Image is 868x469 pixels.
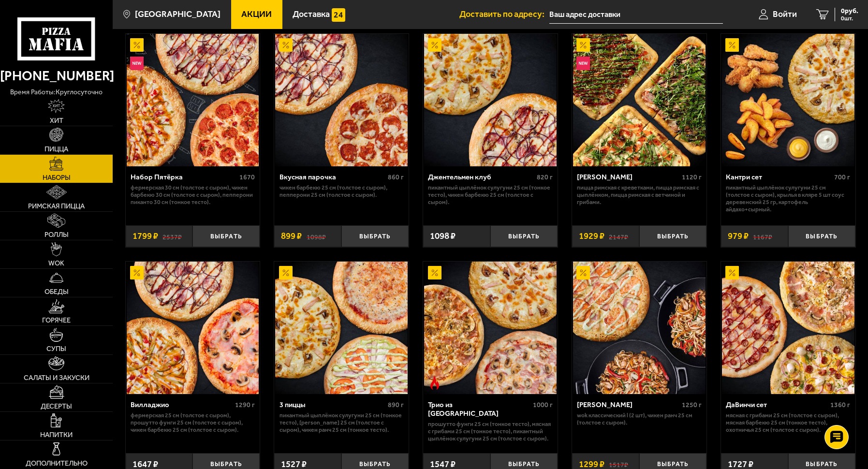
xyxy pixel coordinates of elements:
[830,401,850,409] span: 1360 г
[726,184,850,213] p: Пикантный цыплёнок сулугуни 25 см (толстое с сыром), крылья в кляре 5 шт соус деревенский 25 гр, ...
[50,117,63,124] span: Хит
[430,460,456,469] span: 1547 ₽
[576,266,590,279] img: Акционный
[428,421,552,442] p: Прошутто Фунги 25 см (тонкое тесто), Мясная с грибами 25 см (тонкое тесто), Пикантный цыплёнок су...
[721,34,855,166] a: АкционныйКантри сет
[726,401,828,410] div: ДаВинчи сет
[490,225,558,248] button: Выбрать
[428,173,534,182] div: Джентельмен клуб
[423,262,558,394] a: АкционныйОстрое блюдоТрио из Рио
[753,232,772,241] s: 1167 ₽
[573,262,706,394] img: Вилла Капри
[388,401,404,409] span: 890 г
[40,431,73,439] span: Напитки
[428,266,441,279] img: Акционный
[573,34,706,166] img: Мама Миа
[293,10,330,19] span: Доставка
[127,34,259,166] img: Набор Пятёрка
[682,173,702,181] span: 1120 г
[42,317,71,324] span: Горячее
[428,184,552,206] p: Пикантный цыплёнок сулугуни 25 см (тонкое тесто), Чикен Барбекю 25 см (толстое с сыром).
[235,401,255,409] span: 1290 г
[388,173,404,181] span: 860 г
[725,266,739,279] img: Акционный
[459,10,549,19] span: Доставить по адресу:
[577,401,679,410] div: [PERSON_NAME]
[41,403,72,410] span: Десерты
[126,262,260,394] a: АкционныйВилладжио
[307,232,326,241] s: 1098 ₽
[424,262,557,394] img: Трио из Рио
[132,232,158,241] span: 1799 ₽
[537,173,553,181] span: 820 г
[28,203,85,210] span: Римская пицца
[428,376,441,390] img: Острое блюдо
[572,262,706,394] a: АкционныйВилла Капри
[428,38,441,52] img: Акционный
[726,412,850,434] p: Мясная с грибами 25 см (толстое с сыром), Мясная Барбекю 25 см (тонкое тесто), Охотничья 25 см (т...
[44,288,69,295] span: Обеды
[275,262,408,394] img: 3 пиццы
[274,34,409,166] a: АкционныйВкусная парочка
[135,10,221,19] span: [GEOGRAPHIC_DATA]
[281,232,302,241] span: 899 ₽
[533,401,553,409] span: 1000 г
[773,10,797,19] span: Войти
[579,460,604,469] span: 1299 ₽
[722,34,854,166] img: Кантри сет
[728,232,749,241] span: 979 ₽
[728,460,753,469] span: 1727 ₽
[239,173,255,181] span: 1670
[44,231,69,238] span: Роллы
[423,34,558,166] a: АкционныйДжентельмен клуб
[48,260,64,267] span: WOK
[549,6,723,24] input: Ваш адрес доставки
[639,225,706,248] button: Выбрать
[428,401,530,418] div: Трио из [GEOGRAPHIC_DATA]
[721,262,855,394] a: АкционныйДаВинчи сет
[43,174,71,181] span: Наборы
[130,57,144,70] img: Новинка
[576,38,590,52] img: Акционный
[131,412,255,434] p: Фермерская 25 см (толстое с сыром), Прошутто Фунги 25 см (толстое с сыром), Чикен Барбекю 25 см (...
[130,266,144,279] img: Акционный
[579,232,604,241] span: 1929 ₽
[788,225,855,248] button: Выбрать
[841,8,858,15] span: 0 руб.
[131,184,255,206] p: Фермерская 30 см (толстое с сыром), Чикен Барбекю 30 см (толстое с сыром), Пепперони Пиканто 30 с...
[572,34,706,166] a: АкционныйНовинкаМама Миа
[44,146,68,153] span: Пицца
[127,262,259,394] img: Вилладжио
[131,401,233,410] div: Вилладжио
[341,225,409,248] button: Выбрать
[609,232,628,241] s: 2147 ₽
[279,266,293,279] img: Акционный
[132,460,158,469] span: 1647 ₽
[126,34,260,166] a: АкционныйНовинкаНабор Пятёрка
[424,34,557,166] img: Джентельмен клуб
[576,57,590,70] img: Новинка
[430,232,456,241] span: 1098 ₽
[332,8,345,22] img: 15daf4d41897b9f0e9f617042186c801.svg
[26,460,88,467] span: Дополнительно
[131,173,237,182] div: Набор Пятёрка
[841,15,858,21] span: 0 шт.
[130,38,144,52] img: Акционный
[274,262,409,394] a: Акционный3 пиццы
[609,460,628,469] s: 1517 ₽
[725,38,739,52] img: Акционный
[280,401,385,410] div: 3 пиццы
[577,184,701,206] p: Пицца Римская с креветками, Пицца Римская с цыплёнком, Пицца Римская с ветчиной и грибами.
[279,38,293,52] img: Акционный
[192,225,260,248] button: Выбрать
[726,173,832,182] div: Кантри сет
[241,10,272,19] span: Акции
[162,232,182,241] s: 2537 ₽
[577,412,701,426] p: Wok классический L (2 шт), Чикен Ранч 25 см (толстое с сыром).
[275,34,408,166] img: Вкусная парочка
[46,345,66,352] span: Супы
[722,262,854,394] img: ДаВинчи сет
[280,412,404,434] p: Пикантный цыплёнок сулугуни 25 см (тонкое тесто), [PERSON_NAME] 25 см (толстое с сыром), Чикен Ра...
[577,173,679,182] div: [PERSON_NAME]
[280,184,404,199] p: Чикен Барбекю 25 см (толстое с сыром), Пепперони 25 см (толстое с сыром).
